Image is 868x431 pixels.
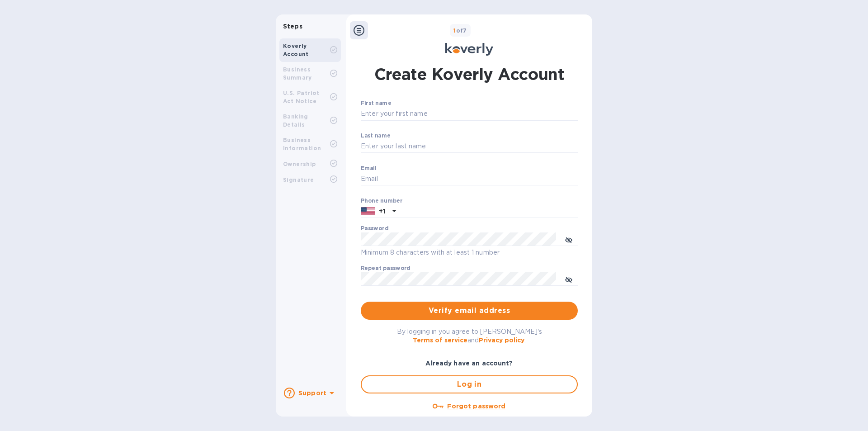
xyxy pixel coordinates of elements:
label: Password [361,226,388,232]
b: Support [298,389,326,397]
button: Verify email address [361,302,578,320]
u: Forgot password [447,403,505,410]
a: Privacy policy [479,336,524,344]
b: Business Information [283,137,321,152]
a: Terms of service [413,336,467,344]
label: Email [361,166,377,171]
p: Minimum 8 characters with at least 1 number [361,247,578,258]
button: toggle password visibility [560,230,578,248]
label: First name [361,101,391,106]
b: U.S. Patriot Act Notice [283,90,320,104]
input: Enter your first name [361,107,578,121]
b: Business Summary [283,66,312,81]
button: toggle password visibility [560,270,578,288]
label: Repeat password [361,266,410,271]
input: Email [361,172,578,186]
p: +1 [379,207,385,216]
img: US [361,206,375,216]
label: Last name [361,133,391,138]
b: Already have an account? [425,360,513,367]
button: Log in [361,375,578,393]
input: Enter your last name [361,140,578,153]
b: Banking Details [283,113,308,128]
b: Steps [283,23,302,30]
b: Koverly Account [283,43,309,57]
span: 1 [453,27,456,34]
span: By logging in you agree to [PERSON_NAME]'s and . [397,328,542,344]
h1: Create Koverly Account [374,63,565,85]
span: Log in [369,379,570,390]
label: Phone number [361,198,402,204]
b: Ownership [283,161,316,167]
span: Verify email address [368,305,571,316]
b: of 7 [453,27,467,34]
b: Signature [283,176,314,183]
